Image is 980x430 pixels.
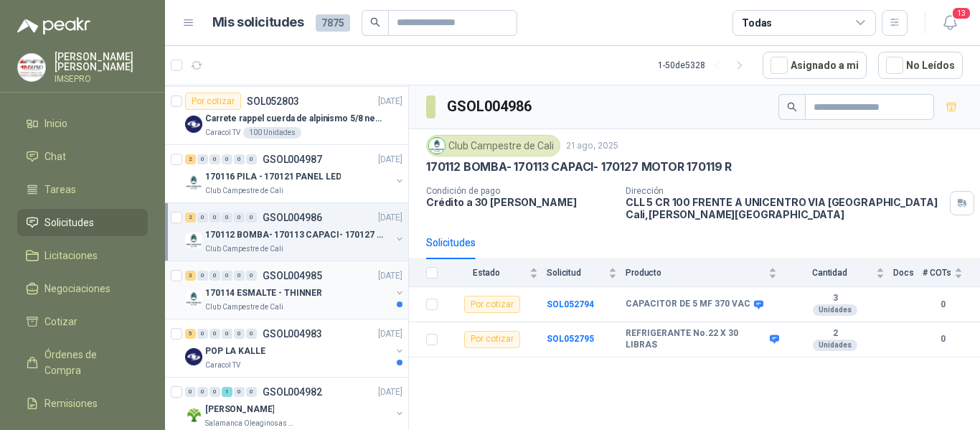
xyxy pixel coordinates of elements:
[185,154,196,164] div: 2
[205,403,274,416] p: [PERSON_NAME]
[547,334,594,344] a: SOL052795
[246,329,257,339] div: 0
[426,186,614,196] p: Condición de pago
[370,17,380,27] span: search
[185,212,196,223] div: 2
[185,406,202,424] img: Company Logo
[813,340,857,351] div: Unidades
[17,143,148,170] a: Chat
[185,387,196,397] div: 0
[246,387,257,397] div: 0
[185,290,202,307] img: Company Logo
[464,331,520,348] div: Por cotizar
[165,87,408,145] a: Por cotizarSOL052803[DATE] Company LogoCarrete rappel cuerda de alpinismo 5/8 negra 16mmCaracol T...
[17,390,148,417] a: Remisiones
[185,348,202,365] img: Company Logo
[18,54,45,81] img: Company Logo
[263,329,322,339] p: GSOL004983
[209,387,220,397] div: 0
[426,196,614,208] p: Crédito a 30 [PERSON_NAME]
[17,110,148,137] a: Inicio
[185,93,241,110] div: Por cotizar
[209,329,220,339] div: 0
[55,52,148,72] p: [PERSON_NAME] [PERSON_NAME]
[17,176,148,203] a: Tareas
[786,259,893,287] th: Cantidad
[55,75,148,83] p: IMSEPRO
[247,96,299,106] p: SOL052803
[234,387,245,397] div: 0
[222,154,232,164] div: 0
[893,259,923,287] th: Docs
[44,149,66,164] span: Chat
[205,345,265,358] p: POP LA KALLE
[205,243,283,255] p: Club Campestre de Cali
[212,12,304,33] h1: Mis solicitudes
[17,341,148,384] a: Órdenes de Compra
[464,296,520,313] div: Por cotizar
[197,271,208,281] div: 0
[185,329,196,339] div: 5
[547,299,594,309] a: SOL052794
[446,259,547,287] th: Estado
[44,396,98,411] span: Remisiones
[17,308,148,335] a: Cotizar
[378,385,402,399] p: [DATE]
[937,10,963,36] button: 13
[447,95,534,118] h3: GSOL004986
[263,154,322,164] p: GSOL004987
[626,186,944,196] p: Dirección
[547,259,626,287] th: Solicitud
[44,182,76,197] span: Tareas
[566,139,618,153] p: 21 ago, 2025
[17,275,148,302] a: Negociaciones
[209,154,220,164] div: 0
[763,52,867,79] button: Asignado a mi
[205,228,384,242] p: 170112 BOMBA- 170113 CAPACI- 170127 MOTOR 170119 R
[185,209,405,255] a: 2 0 0 0 0 0 GSOL004986[DATE] Company Logo170112 BOMBA- 170113 CAPACI- 170127 MOTOR 170119 RClub C...
[658,54,751,77] div: 1 - 50 de 5328
[378,211,402,225] p: [DATE]
[205,302,283,313] p: Club Campestre de Cali
[185,116,202,133] img: Company Logo
[786,268,873,278] span: Cantidad
[17,242,148,269] a: Licitaciones
[951,6,971,20] span: 13
[185,383,405,429] a: 0 0 0 1 0 0 GSOL004982[DATE] Company Logo[PERSON_NAME]Salamanca Oleaginosas SAS
[878,52,963,79] button: No Leídos
[742,15,772,31] div: Todas
[547,268,606,278] span: Solicitud
[197,387,208,397] div: 0
[44,314,77,329] span: Cotizar
[222,212,232,223] div: 0
[378,269,402,283] p: [DATE]
[44,215,94,230] span: Solicitudes
[923,259,980,287] th: # COTs
[786,293,885,304] b: 3
[205,127,240,139] p: Caracol TV
[263,212,322,223] p: GSOL004986
[426,235,476,251] div: Solicitudes
[222,329,232,339] div: 0
[813,304,857,316] div: Unidades
[234,212,245,223] div: 0
[426,159,732,174] p: 170112 BOMBA- 170113 CAPACI- 170127 MOTOR 170119 R
[205,418,296,429] p: Salamanca Oleaginosas SAS
[222,271,232,281] div: 0
[185,174,202,191] img: Company Logo
[429,138,445,154] img: Company Logo
[626,328,766,350] b: REFRIGERANTE No.22 X 30 LIBRAS
[263,271,322,281] p: GSOL004985
[626,196,944,220] p: CLL 5 CR 100 FRENTE A UNICENTRO VIA [GEOGRAPHIC_DATA] Cali , [PERSON_NAME][GEOGRAPHIC_DATA]
[205,185,283,197] p: Club Campestre de Cali
[316,14,350,32] span: 7875
[378,327,402,341] p: [DATE]
[44,347,134,378] span: Órdenes de Compra
[626,259,786,287] th: Producto
[185,271,196,281] div: 3
[923,332,963,346] b: 0
[263,387,322,397] p: GSOL004982
[205,360,240,371] p: Caracol TV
